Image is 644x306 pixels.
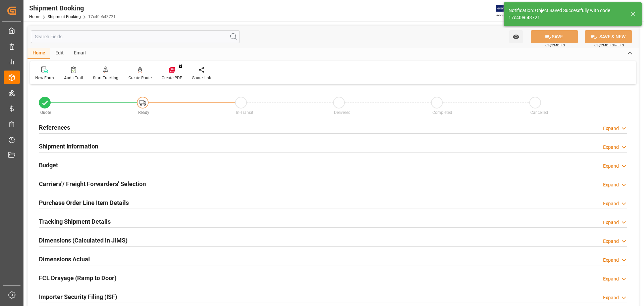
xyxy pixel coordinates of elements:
span: Completed [432,110,452,115]
h2: Purchase Order Line Item Details [39,198,129,207]
img: Exertis%20JAM%20-%20Email%20Logo.jpg_1722504956.jpg [496,5,519,17]
button: SAVE & NEW [585,30,632,43]
div: Home [28,48,50,59]
button: SAVE [531,30,578,43]
button: open menu [509,30,523,43]
div: New Form [35,75,54,81]
h2: Dimensions Actual [39,255,90,264]
h2: Carriers'/ Freight Forwarders' Selection [39,179,146,188]
a: Shipment Booking [48,14,81,19]
span: Cancelled [530,110,548,115]
div: Create Route [128,75,152,81]
div: Expand [603,181,619,188]
div: Share Link [192,75,211,81]
div: Audit Trail [64,75,83,81]
div: Expand [603,125,619,132]
div: Expand [603,219,619,226]
h2: Tracking Shipment Details [39,217,111,226]
span: Ctrl/CMD + Shift + S [594,43,624,48]
h2: FCL Drayage (Ramp to Door) [39,273,116,282]
div: Expand [603,275,619,282]
h2: Budget [39,161,58,170]
div: Notification: Object Saved Successfully with code 17c40e643721 [508,7,624,21]
div: Email [69,48,91,59]
div: Expand [603,294,619,301]
span: Delivered [334,110,351,115]
div: Expand [603,238,619,245]
h2: Shipment Information [39,142,98,151]
h2: Importer Security Filing (ISF) [39,292,117,301]
div: Expand [603,144,619,151]
span: Quote [40,110,51,115]
a: Home [29,14,40,19]
div: Start Tracking [93,75,118,81]
div: Shipment Booking [29,3,116,13]
div: Expand [603,257,619,264]
input: Search Fields [31,30,240,43]
span: Ctrl/CMD + S [545,43,565,48]
h2: References [39,123,70,132]
div: Edit [50,48,69,59]
span: Ready [138,110,149,115]
h2: Dimensions (Calculated in JIMS) [39,236,127,245]
div: Expand [603,200,619,207]
div: Expand [603,163,619,170]
span: In-Transit [236,110,253,115]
